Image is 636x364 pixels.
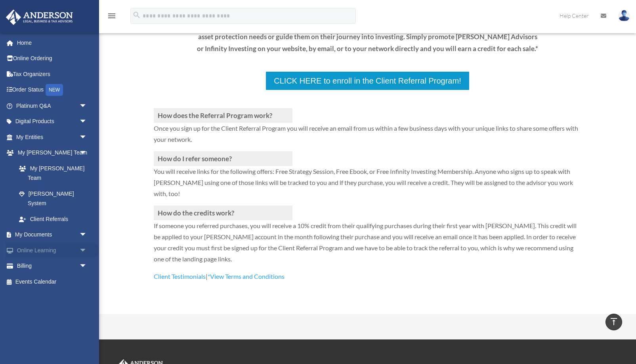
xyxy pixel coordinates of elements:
[6,98,99,114] a: Platinum Q&Aarrow_drop_down
[11,186,99,211] a: [PERSON_NAME] System
[154,166,582,206] p: You will receive links for the following offers: Free Strategy Session, Free Ebook, or Free Infin...
[154,151,292,166] h3: How do I refer someone?
[6,227,99,243] a: My Documentsarrow_drop_down
[6,35,99,51] a: Home
[6,274,99,290] a: Events Calendar
[6,51,99,67] a: Online Ordering
[6,258,99,274] a: Billingarrow_drop_down
[79,114,95,130] span: arrow_drop_down
[4,10,75,25] img: Anderson Advisors Platinum Portal
[79,258,95,274] span: arrow_drop_down
[79,227,95,243] span: arrow_drop_down
[154,123,582,151] p: Once you sign up for the Client Referral Program you will receive an email from us within a few b...
[265,71,470,91] a: CLICK HERE to enroll in the Client Referral Program!
[197,19,539,55] p: Earn credit towards [PERSON_NAME] services while helping your friends, family, and network with t...
[609,317,619,326] i: vertical_align_top
[6,114,99,130] a: Digital Productsarrow_drop_down
[154,271,582,282] p: |
[11,211,95,227] a: Client Referrals
[6,82,99,98] a: Order StatusNEW
[107,14,117,21] a: menu
[107,11,117,21] i: menu
[154,273,206,284] a: Client Testimonials
[6,145,99,161] a: My [PERSON_NAME] Teamarrow_drop_down
[79,242,95,259] span: arrow_drop_down
[79,98,95,114] span: arrow_drop_down
[6,242,99,258] a: Online Learningarrow_drop_down
[46,84,63,96] div: NEW
[154,108,292,123] h3: How does the Referral Program work?
[79,129,95,145] span: arrow_drop_down
[618,10,630,21] img: User Pic
[154,206,292,220] h3: How do the credits work?
[6,66,99,82] a: Tax Organizers
[605,314,622,330] a: vertical_align_top
[6,129,99,145] a: My Entitiesarrow_drop_down
[79,145,95,161] span: arrow_drop_down
[11,160,99,186] a: My [PERSON_NAME] Team
[132,11,141,19] i: search
[154,220,582,271] p: If someone you referred purchases, you will receive a 10% credit from their qualifying purchases ...
[208,273,285,284] a: *View Terms and Conditions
